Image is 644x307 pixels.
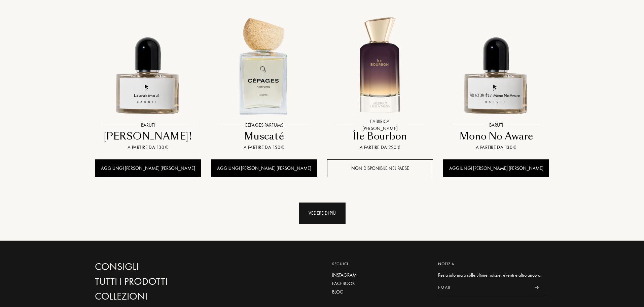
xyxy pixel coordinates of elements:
[95,159,201,177] div: Aggiungi [PERSON_NAME] [PERSON_NAME]
[332,272,428,279] a: Instagram
[444,13,548,118] img: Mono No Aware Baruti
[212,13,316,118] img: Muscaté Cépages Parfums
[211,159,317,177] div: Aggiungi [PERSON_NAME] [PERSON_NAME]
[332,288,428,296] a: Blog
[534,286,539,289] img: news_send.svg
[211,6,317,160] a: Muscaté Cépages ParfumsCépages ParfumsMuscatéA partire da 150 €
[443,159,549,177] div: Aggiungi [PERSON_NAME] [PERSON_NAME]
[330,144,430,151] div: A partire da 220 €
[95,261,240,273] a: Consigli
[443,6,549,160] a: Mono No Aware BarutiBarutiMono No AwareA partire da 130 €
[327,6,433,160] a: Île Bourbon Fabbrica Della MusaFabbrica [PERSON_NAME]Île BourbonA partire da 220 €
[98,144,198,151] div: A partire da 130 €
[299,203,346,224] div: Vedere di più
[327,159,433,177] div: Non disponibile nel paese
[328,13,432,118] img: Île Bourbon Fabbrica Della Musa
[446,144,546,151] div: A partire da 130 €
[438,272,544,279] div: Resta informato sulle ultime notizie, eventi e altro ancora.
[332,280,428,287] a: Facebook
[438,280,529,295] input: Email
[95,276,240,287] a: Tutti i prodotti
[438,261,544,267] div: Notizia
[95,6,201,160] a: Laurakimou! BarutiBaruti[PERSON_NAME]!A partire da 130 €
[96,13,200,118] img: Laurakimou! Baruti
[214,144,314,151] div: A partire da 150 €
[332,261,428,267] div: Seguici
[95,290,240,302] a: Collezioni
